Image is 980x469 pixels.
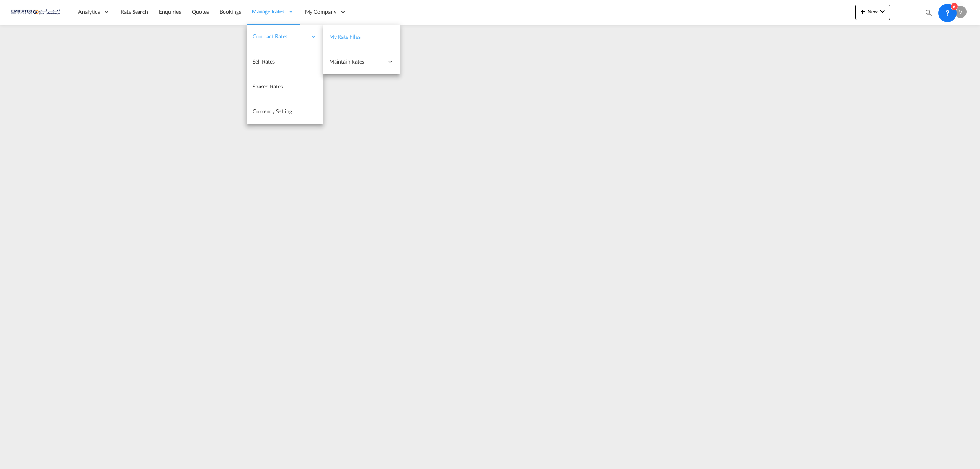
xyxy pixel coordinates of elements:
[855,5,890,20] button: icon-plus 400-fgNewicon-chevron-down
[323,25,400,49] a: My Rate Files
[159,8,181,15] span: Enquiries
[938,5,954,19] div: Help
[78,8,100,16] span: Analytics
[878,7,887,16] md-icon: icon-chevron-down
[220,8,241,15] span: Bookings
[247,25,323,49] div: Contract Rates
[252,8,284,15] span: Manage Rates
[329,58,384,65] span: Maintain Rates
[253,108,292,114] span: Currency Setting
[954,6,967,18] div: V
[253,83,283,90] span: Shared Rates
[247,74,323,99] a: Shared Rates
[247,99,323,124] a: Currency Setting
[305,8,336,16] span: My Company
[329,33,361,40] span: My Rate Files
[192,8,209,15] span: Quotes
[924,8,933,20] div: icon-magnify
[253,58,275,65] span: Sell Rates
[247,49,323,74] a: Sell Rates
[253,33,307,40] span: Contract Rates
[11,3,63,21] img: c67187802a5a11ec94275b5db69a26e6.png
[938,5,951,18] span: Help
[924,8,933,17] md-icon: icon-magnify
[858,7,867,16] md-icon: icon-plus 400-fg
[121,8,148,15] span: Rate Search
[323,49,400,74] div: Maintain Rates
[858,8,887,15] span: New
